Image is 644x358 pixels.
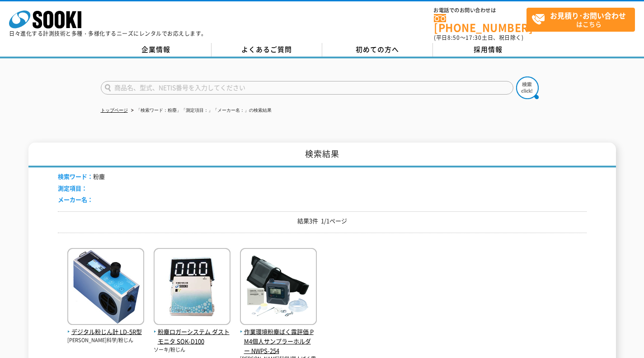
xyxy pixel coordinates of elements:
[67,318,144,337] a: デジタル粉じん計 LD-5R型
[67,327,144,337] span: デジタル粉じん計 LD-5R型
[58,172,105,181] li: 粉塵
[465,33,482,42] span: 17:30
[322,43,433,57] a: 初めての方へ
[101,43,212,57] a: 企業情報
[434,33,523,42] span: (平日 ～ 土日、祝日除く)
[434,14,526,33] a: [PHONE_NUMBER]
[101,108,128,113] a: トップページ
[129,106,272,115] li: 「検索ワード：粉塵」「測定項目：」「メーカー名：」の検索結果
[433,43,544,57] a: 採用情報
[212,43,322,57] a: よくあるご質問
[9,31,207,36] p: 日々進化する計測技術と多種・多様化するニーズにレンタルでお応えします。
[58,195,93,204] span: メーカー名：
[434,8,526,13] span: お電話でのお問い合わせは
[154,346,230,354] p: ソーキ/粉じん
[154,318,230,346] a: 粉塵ロガーシステム ダストモニタ SOK-D100
[550,10,626,21] strong: お見積り･お問い合わせ
[531,8,635,31] span: はこちら
[526,8,635,32] a: お見積り･お問い合わせはこちら
[516,76,539,99] img: btn_search.png
[240,248,317,327] img: NWPS-254
[58,216,587,226] p: 結果3件 1/1ページ
[101,81,513,95] input: 商品名、型式、NETIS番号を入力してください
[58,172,93,181] span: 検索ワード：
[240,318,317,355] a: 作業環境粉塵ばく露評価 PM4個人サンプラーホルダー NWPS-254
[67,337,144,344] p: [PERSON_NAME]科学/粉じん
[240,327,317,355] span: 作業環境粉塵ばく露評価 PM4個人サンプラーホルダー NWPS-254
[356,44,399,54] span: 初めての方へ
[28,143,616,167] h1: 検索結果
[154,248,230,327] img: SOK-D100
[58,184,87,192] span: 測定項目：
[447,33,460,42] span: 8:50
[67,248,144,327] img: LD-5R型
[154,327,230,346] span: 粉塵ロガーシステム ダストモニタ SOK-D100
